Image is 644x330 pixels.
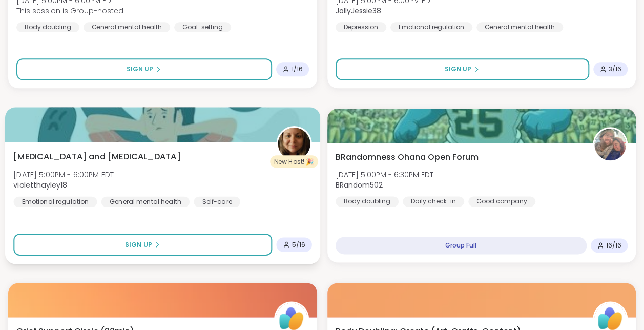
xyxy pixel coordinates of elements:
span: 16 / 16 [606,241,621,250]
span: [DATE] 5:00PM - 6:00PM EDT [13,169,114,179]
button: Sign Up [16,58,272,80]
span: 1 / 16 [292,65,303,73]
div: Emotional regulation [390,22,472,32]
b: violetthayley18 [13,180,67,190]
img: violetthayley18 [278,128,310,160]
button: Sign Up [13,234,272,256]
span: Sign Up [125,240,152,249]
span: 3 / 16 [609,65,621,73]
div: Group Full [336,237,587,254]
span: [MEDICAL_DATA] and [MEDICAL_DATA] [13,151,180,163]
b: BRandom502 [336,180,383,190]
div: Emotional regulation [13,196,97,207]
span: Sign Up [445,65,471,74]
div: New Host! 🎉 [270,155,318,168]
span: This session is Group-hosted [16,6,123,16]
div: Goal-setting [174,22,231,32]
span: 5 / 16 [292,240,305,249]
div: Self-care [194,196,240,207]
img: BRandom502 [594,129,626,160]
b: JollyJessie38 [336,6,381,16]
div: Good company [468,196,535,207]
div: Body doubling [16,22,79,32]
span: BRandomness Ohana Open Forum [336,151,479,163]
span: [DATE] 5:00PM - 6:30PM EDT [336,170,433,180]
div: Depression [336,22,386,32]
div: Body doubling [336,196,399,207]
div: Daily check-in [403,196,464,207]
div: General mental health [476,22,563,32]
div: General mental health [101,196,190,207]
button: Sign Up [336,58,590,80]
span: Sign Up [127,65,153,74]
div: General mental health [84,22,170,32]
